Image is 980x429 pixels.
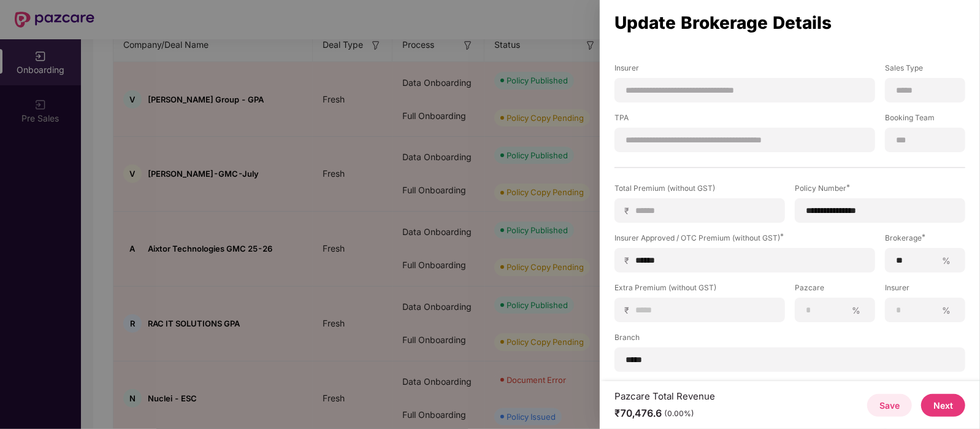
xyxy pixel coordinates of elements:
[614,63,875,78] label: Insurer
[937,255,955,266] span: %
[614,390,715,402] div: Pazcare Total Revenue
[614,16,965,29] div: Update Brokerage Details
[847,304,865,316] span: %
[614,282,785,298] label: Extra Premium (without GST)
[614,112,875,128] label: TPA
[885,282,965,298] label: Insurer
[664,409,694,419] div: (0.00%)
[624,304,634,316] span: ₹
[937,304,955,316] span: %
[885,233,965,243] div: Brokerage
[795,282,875,298] label: Pazcare
[624,205,634,217] span: ₹
[921,394,965,417] button: Next
[614,407,715,420] div: ₹70,476.6
[624,255,634,266] span: ₹
[867,394,912,417] button: Save
[614,332,965,347] label: Branch
[614,233,875,243] div: Insurer Approved / OTC Premium (without GST)
[885,112,965,128] label: Booking Team
[885,63,965,78] label: Sales Type
[614,183,785,198] label: Total Premium (without GST)
[795,183,965,193] div: Policy Number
